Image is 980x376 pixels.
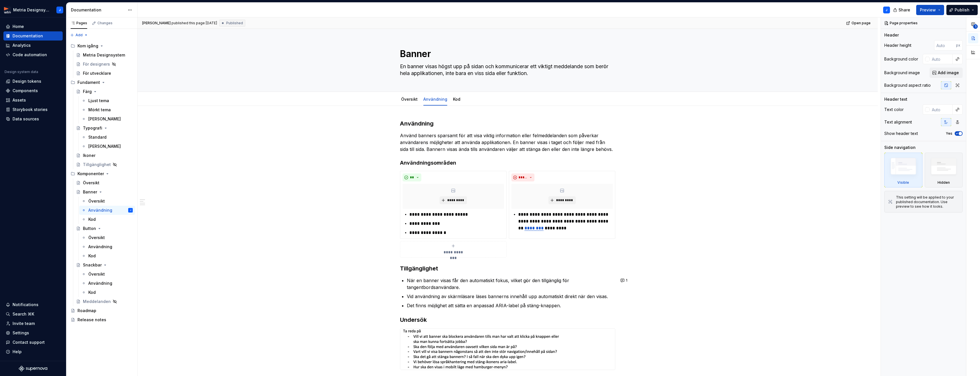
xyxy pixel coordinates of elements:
[83,61,110,67] div: För designers
[423,97,447,102] a: Användning
[88,98,109,104] div: Ljust tema
[79,133,135,142] a: Standard
[19,366,47,371] svg: Supernova Logo
[13,107,48,112] div: Storybook stories
[97,21,113,25] div: Changes
[884,153,922,187] div: Visible
[3,300,63,309] button: Notifications
[79,288,135,297] a: Kod
[451,93,463,105] div: Kod
[5,70,38,74] div: Design system data
[400,120,615,128] h3: Användning
[74,224,135,233] a: Button
[4,7,11,13] img: fcc7d103-c4a6-47df-856c-21dae8b51a16.png
[884,56,918,62] div: Background color
[930,104,953,115] input: Auto
[13,321,35,326] div: Invite team
[88,290,96,295] div: Kod
[884,96,907,102] div: Header text
[13,78,41,84] div: Design tokens
[899,7,910,13] span: Share
[88,207,112,213] div: Användning
[399,62,614,78] textarea: En banner visas högst upp på sidan och kommunicerar ett viktigt meddelande som berör hela applika...
[956,43,960,48] p: px
[77,80,100,85] div: Fundament
[453,97,460,102] a: Kod
[77,43,98,49] div: Kom igång
[79,251,135,260] a: Kod
[130,207,131,213] div: J
[68,306,135,315] a: Roadmap
[83,125,102,131] div: Typografi
[400,132,615,153] p: Använd banners sparsamt för att visa viktig information eller felmeddelanden som påverkar använda...
[83,226,96,231] div: Button
[973,24,978,29] span: 1
[79,142,135,151] a: [PERSON_NAME]
[88,134,107,140] div: Standard
[884,145,916,150] div: Side navigation
[83,162,111,167] div: Tillgänglighet
[13,33,43,39] div: Documentation
[79,270,135,279] a: Översikt
[946,5,978,15] button: Publish
[13,302,38,308] div: Notifications
[884,119,912,125] div: Text alignment
[400,329,563,370] img: f6fd0966-f207-4d76-91ea-979ed7e38bbf.png
[884,107,904,112] div: Text color
[68,78,135,87] div: Fundament
[79,197,135,206] a: Översikt
[3,50,63,59] a: Code automation
[83,70,111,76] div: För utvecklare
[88,271,105,277] div: Översikt
[884,131,918,136] div: Show header text
[884,82,931,88] div: Background aspect ratio
[938,70,959,76] span: Add image
[13,24,24,29] div: Home
[3,96,63,105] a: Assets
[886,8,887,12] div: J
[79,206,135,215] a: AnvändningJ
[74,160,135,169] a: Tillgänglighet
[13,43,31,48] div: Analytics
[74,297,135,306] a: Meddelanden
[88,235,105,240] div: Översikt
[68,169,135,178] div: Komponenter
[83,189,97,195] div: Banner
[13,97,26,103] div: Assets
[1,4,65,16] button: Metria DesignsystemJ
[884,32,899,38] div: Header
[3,328,63,337] a: Settings
[955,7,969,13] span: Publish
[77,171,104,177] div: Komponenter
[916,5,944,15] button: Preview
[88,198,105,204] div: Översikt
[407,277,615,291] p: När en banner visas får den automatiskt fokus, vilket gör den tillgänglig för tangentbordsanvändare.
[938,180,950,185] div: Hidden
[13,339,45,345] div: Contact support
[71,21,87,25] div: Pages
[79,114,135,124] a: [PERSON_NAME]
[226,21,243,25] span: Published
[88,244,112,250] div: Användning
[13,88,38,94] div: Components
[884,70,920,76] div: Background image
[896,195,959,209] div: This setting will be applied to your published documentation. Use preview to see how it looks.
[83,89,92,94] div: Färg
[142,21,171,25] span: [PERSON_NAME]
[79,215,135,224] a: Kod
[421,93,450,105] div: Användning
[897,180,909,185] div: Visible
[13,116,39,122] div: Data sources
[75,33,83,37] span: Add
[83,153,95,158] div: Ikoner
[3,338,63,347] button: Contact support
[74,260,135,270] a: Snackbar
[74,151,135,160] a: Ikoner
[401,97,418,102] a: Översikt
[79,242,135,251] a: Användning
[844,19,873,27] a: Open page
[3,41,63,50] a: Analytics
[3,319,63,328] a: Invite team
[13,349,22,355] div: Help
[884,43,911,48] div: Header height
